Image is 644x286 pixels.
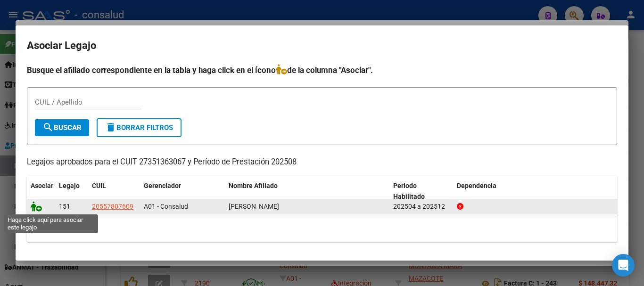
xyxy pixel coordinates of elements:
span: Borrar Filtros [105,123,173,132]
datatable-header-cell: Legajo [55,176,88,207]
span: WIEDE JOAQUIN [229,203,279,210]
span: Gerenciador [144,182,181,189]
mat-icon: search [42,122,54,133]
div: 202504 a 202512 [393,201,449,212]
datatable-header-cell: Gerenciador [140,176,225,207]
span: Dependencia [457,182,496,189]
span: 151 [59,203,70,210]
h2: Asociar Legajo [27,37,617,55]
span: Periodo Habilitado [393,182,425,200]
span: Nombre Afiliado [229,182,278,189]
datatable-header-cell: CUIL [88,176,140,207]
h4: Busque el afiliado correspondiente en la tabla y haga click en el ícono de la columna "Asociar". [27,64,617,76]
span: Legajo [59,182,80,189]
span: A01 - Consalud [144,203,188,210]
datatable-header-cell: Nombre Afiliado [225,176,389,207]
datatable-header-cell: Dependencia [453,176,618,207]
datatable-header-cell: Asociar [27,176,55,207]
span: Buscar [42,123,82,132]
p: Legajos aprobados para el CUIT 27351363067 y Período de Prestación 202508 [27,156,617,168]
span: 20557807609 [92,203,133,210]
span: CUIL [92,182,106,189]
div: 1 registros [27,218,617,242]
span: Asociar [31,182,53,189]
div: Open Intercom Messenger [612,254,635,277]
button: Borrar Filtros [97,118,182,137]
button: Buscar [35,119,89,136]
datatable-header-cell: Periodo Habilitado [389,176,453,207]
mat-icon: delete [105,122,116,133]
